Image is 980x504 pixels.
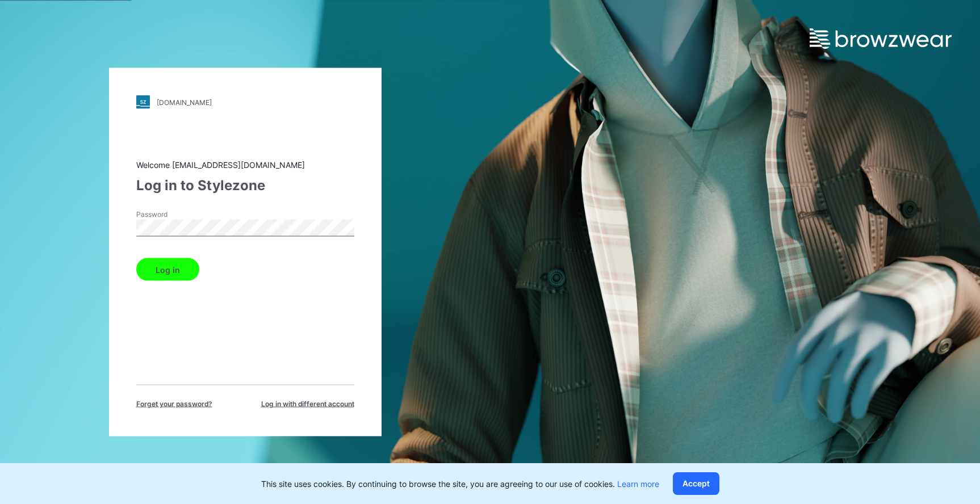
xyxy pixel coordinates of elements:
[136,159,354,171] div: Welcome [EMAIL_ADDRESS][DOMAIN_NAME]
[617,479,659,489] a: Learn more
[261,478,659,490] p: This site uses cookies. By continuing to browse the site, you are agreeing to our use of cookies.
[136,175,354,196] div: Log in to Stylezone
[136,209,216,220] label: Password
[261,399,354,409] span: Log in with different account
[136,95,150,109] img: stylezone-logo.562084cfcfab977791bfbf7441f1a819.svg
[136,95,354,109] a: [DOMAIN_NAME]
[673,472,719,495] button: Accept
[136,258,199,281] button: Log in
[157,98,212,106] div: [DOMAIN_NAME]
[810,28,952,49] img: browzwear-logo.e42bd6dac1945053ebaf764b6aa21510.svg
[136,399,212,409] span: Forget your password?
